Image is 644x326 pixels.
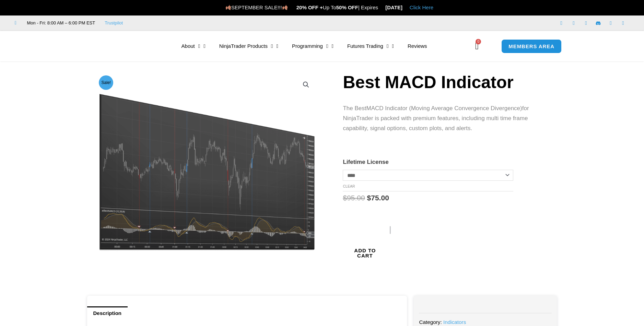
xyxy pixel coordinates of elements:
[25,19,95,27] span: Mon - Fri: 8:00 AM – 6:00 PM EST
[367,194,389,202] bdi: 75.00
[366,105,522,112] span: MACD Indicator (Moving Average Convergence Divergence)
[343,184,355,188] a: Clear options
[175,38,473,54] nav: Menu
[343,105,529,132] span: for NinjaTrader is packed with premium features, including multi time frame capability, signal op...
[443,319,466,325] a: Indicators
[476,39,481,44] span: 0
[336,4,358,10] strong: 50% OFF
[225,4,385,10] span: SEPTEMBER SALE!!! Up To | Expires
[97,73,317,251] img: Best MACD
[367,194,371,202] span: $
[175,38,212,54] a: About
[296,4,323,10] strong: 20% OFF +
[508,44,554,49] span: MEMBERS AREA
[212,38,285,54] a: NinjaTrader Products
[343,159,388,165] label: Lifetime License
[465,36,489,56] a: 0
[378,5,384,10] img: ⌛
[343,215,387,291] button: Add to cart
[285,38,340,54] a: Programming
[343,70,543,94] h1: Best MACD Indicator
[410,227,425,234] text: ••••••
[343,194,365,202] bdi: 95.00
[226,5,231,10] img: 🍂
[340,38,401,54] a: Futures Trading
[387,223,439,296] button: Buy with GPay
[501,39,562,53] a: MEMBERS AREA
[410,4,433,10] a: Click Here
[386,219,440,220] iframe: Secure payment input frame
[401,38,434,54] a: Reviews
[282,5,288,10] img: 🍂
[385,4,402,10] strong: [DATE]
[300,78,312,91] a: View full-screen image gallery
[343,194,347,202] span: $
[99,75,113,90] span: Sale!
[87,306,128,320] a: Description
[343,105,366,112] span: The Best
[105,19,123,27] a: Trustpilot
[419,319,442,325] span: Category:
[76,34,150,59] img: LogoAI | Affordable Indicators – NinjaTrader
